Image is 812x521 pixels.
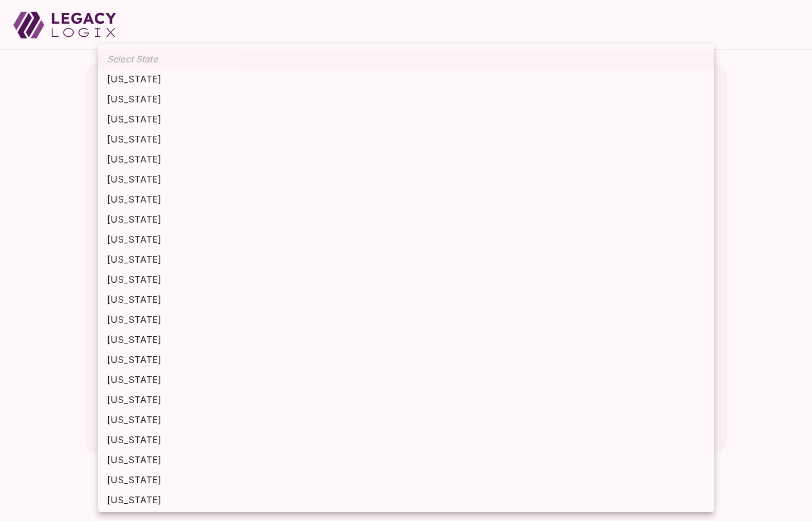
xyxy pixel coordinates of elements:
li: [US_STATE] [98,89,714,109]
li: [US_STATE] [98,109,714,129]
li: [US_STATE] [98,149,714,169]
li: [US_STATE] [98,169,714,189]
li: [US_STATE] [98,129,714,149]
li: [US_STATE] [98,330,714,350]
li: [US_STATE] [98,390,714,410]
li: [US_STATE] [98,490,714,510]
li: [US_STATE] [98,430,714,450]
li: [US_STATE] [98,350,714,370]
li: [US_STATE] [98,309,714,330]
li: [US_STATE] [98,410,714,430]
li: [US_STATE] [98,229,714,249]
li: [US_STATE] [98,289,714,309]
li: [US_STATE] [98,249,714,269]
li: [US_STATE] [98,209,714,229]
li: [US_STATE] [98,450,714,470]
li: [US_STATE] [98,470,714,490]
li: [US_STATE] [98,370,714,390]
li: [US_STATE] [98,189,714,209]
li: [US_STATE] [98,269,714,289]
li: [US_STATE] [98,69,714,89]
